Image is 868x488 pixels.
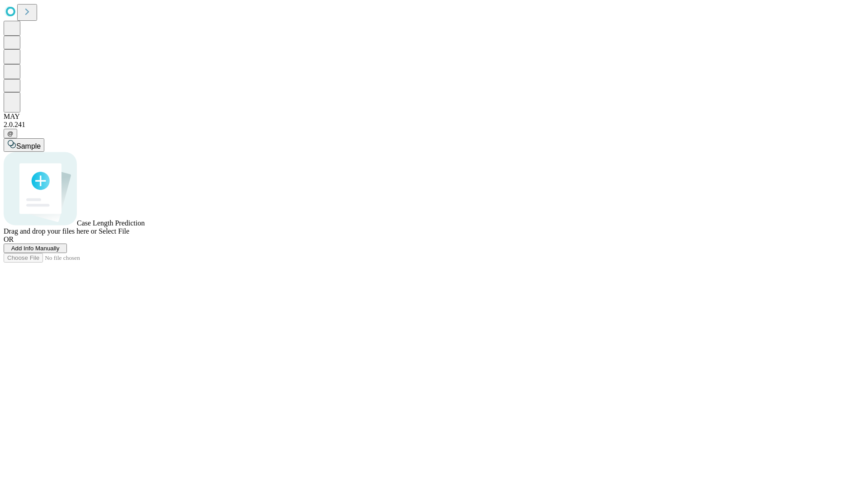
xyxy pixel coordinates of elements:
span: @ [7,130,14,137]
span: Sample [16,142,41,150]
span: Add Info Manually [11,245,60,252]
div: 2.0.241 [4,121,864,129]
button: Sample [4,138,44,152]
div: MAY [4,113,864,121]
span: Select File [99,227,129,235]
button: Add Info Manually [4,244,67,253]
span: OR [4,235,14,243]
span: Drag and drop your files here or [4,227,97,235]
button: @ [4,129,17,138]
span: Case Length Prediction [77,219,145,227]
